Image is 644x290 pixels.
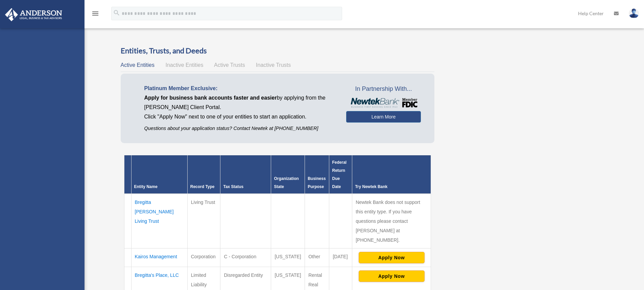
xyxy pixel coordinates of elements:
img: User Pic [629,8,639,18]
a: menu [91,12,99,18]
i: menu [91,9,99,18]
td: Bregitta [PERSON_NAME] Living Trust [131,194,187,248]
p: Click "Apply Now" next to one of your entities to start an application. [144,112,336,122]
td: Other [305,248,329,267]
td: [US_STATE] [271,248,305,267]
td: Living Trust [187,194,220,248]
td: [DATE] [329,248,352,267]
div: Try Newtek Bank [355,183,428,191]
th: Federal Return Due Date [329,155,352,194]
td: Kairos Management [131,248,187,267]
th: Business Purpose [305,155,329,194]
span: Active Entities [121,62,154,68]
p: Questions about your application status? Contact Newtek at [PHONE_NUMBER] [144,124,336,133]
h3: Entities, Trusts, and Deeds [121,46,435,56]
th: Entity Name [131,155,187,194]
td: Newtek Bank does not support this entity type. If you have questions please contact [PERSON_NAME]... [352,194,431,248]
button: Apply Now [359,252,425,263]
i: search [113,9,120,17]
span: Active Trusts [214,62,245,68]
th: Tax Status [220,155,271,194]
th: Record Type [187,155,220,194]
span: In Partnership With... [346,84,421,95]
th: Organization State [271,155,305,194]
p: Platinum Member Exclusive: [144,84,336,93]
span: Inactive Entities [165,62,203,68]
span: Inactive Trusts [256,62,291,68]
td: Corporation [187,248,220,267]
span: Apply for business bank accounts faster and easier [144,95,277,101]
img: Anderson Advisors Platinum Portal [3,8,64,21]
a: Learn More [346,111,421,123]
img: NewtekBankLogoSM.png [350,98,418,108]
td: C - Corporation [220,248,271,267]
p: by applying from the [PERSON_NAME] Client Portal. [144,93,336,112]
button: Apply Now [359,270,425,282]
